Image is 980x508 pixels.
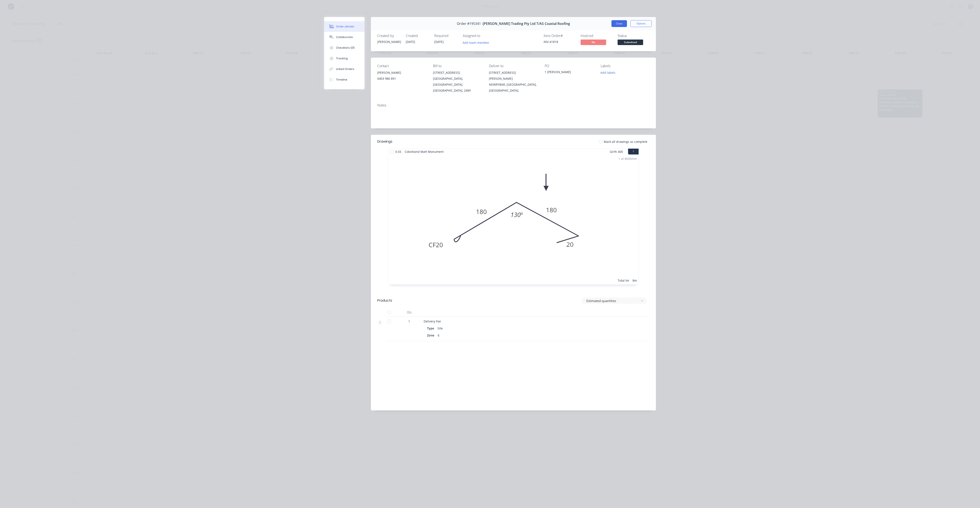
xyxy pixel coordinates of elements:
[610,149,623,155] span: Girth 400
[324,64,365,74] button: Linked Orders
[336,46,355,50] div: Checklists 0/0
[324,74,365,85] button: Timeline
[396,308,422,316] div: Qty
[433,76,482,94] div: [GEOGRAPHIC_DATA], [GEOGRAPHIC_DATA], [GEOGRAPHIC_DATA], 2489
[433,70,482,94] div: [STREET_ADDRESS][GEOGRAPHIC_DATA], [GEOGRAPHIC_DATA], [GEOGRAPHIC_DATA], 2489
[483,22,570,26] span: [PERSON_NAME] Trading Pty Ltd T/AS Coastal Roofing
[406,34,429,38] div: Created
[336,35,353,39] div: Collaborate
[336,25,354,28] div: Order details
[618,40,643,45] span: Submitted
[433,70,482,76] div: [STREET_ADDRESS]
[601,64,650,68] div: Labels
[434,40,444,44] span: [DATE]
[377,40,401,44] div: [PERSON_NAME]
[427,332,436,338] div: Zone
[336,57,348,60] div: Tracking
[424,319,441,323] span: Delivery Fee
[434,34,458,38] div: Required
[377,70,426,83] div: [PERSON_NAME]0403 980 891
[544,34,575,38] div: Xero Order #
[545,70,594,76] div: 1 [PERSON_NAME]
[394,149,403,155] span: 0.55
[324,53,365,64] button: Tracking
[630,20,652,27] button: Options
[618,40,643,46] button: Submitted
[581,40,606,45] span: No
[324,43,365,53] button: Checklists 0/0
[618,34,650,38] div: Status
[598,70,618,75] button: Add labels
[433,64,482,68] div: Bill to
[618,156,637,161] div: 1 at 8000mm
[336,67,354,71] div: Linked Orders
[324,21,365,32] button: Order details
[336,78,347,82] div: Timeline
[611,20,627,27] button: Close
[489,82,538,94] div: NEWRYBAR, [GEOGRAPHIC_DATA], [GEOGRAPHIC_DATA],
[377,76,426,82] div: 0403 980 891
[545,64,594,68] div: PO
[377,139,392,144] div: Drawings
[377,103,650,107] div: Notes
[377,70,426,76] div: [PERSON_NAME]
[544,40,575,44] div: INV-41818
[427,325,436,331] div: Type
[403,149,445,155] span: Colorbond Matt Monument
[460,40,492,45] button: Add team member
[377,298,392,303] div: Products
[628,149,639,155] button: 1
[632,278,637,283] div: 8m
[388,155,639,284] div: 0CF2018018020130º1 at 8000mmTotal lm8m
[377,34,401,38] div: Created by
[463,34,505,38] div: Assigned to
[489,70,538,94] div: [STREET_ADDRESS][PERSON_NAME]NEWRYBAR, [GEOGRAPHIC_DATA], [GEOGRAPHIC_DATA],
[489,64,538,68] div: Deliver to
[604,139,647,144] span: Mark all drawings as complete
[581,34,612,38] div: Invoiced
[489,70,538,82] div: [STREET_ADDRESS][PERSON_NAME]
[463,40,492,45] button: Add team member
[377,64,426,68] div: Contact
[618,278,629,283] div: Total lm
[408,319,410,324] span: 1
[436,332,441,338] div: 6
[457,22,483,26] span: Order #195341 -
[436,325,444,331] div: Site
[406,40,415,44] span: [DATE]
[324,32,365,43] button: Collaborate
